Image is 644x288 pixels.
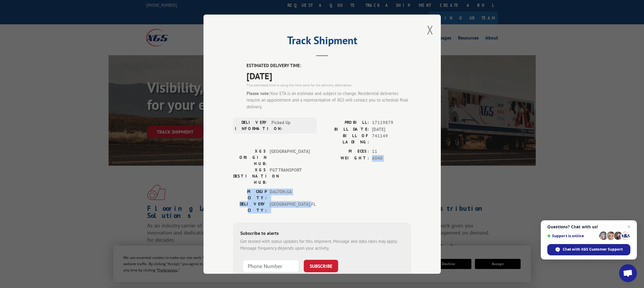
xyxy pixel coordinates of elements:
label: WEIGHT: [322,155,369,162]
h2: Track Shipment [233,36,411,48]
button: SUBSCRIBE [304,260,338,272]
input: Phone Number [243,260,299,272]
span: [GEOGRAPHIC_DATA] [270,148,310,167]
span: Picked Up [271,119,311,132]
span: PGT TRANSPORT [270,167,310,186]
label: ESTIMATED DELIVERY TIME: [247,62,411,69]
div: Open chat [619,264,637,282]
span: DALTON , GA [270,189,310,201]
span: Questions? Chat with us! [547,224,630,229]
label: XGS DESTINATION HUB: [233,167,267,186]
div: Get texted with status updates for this shipment. Message and data rates may apply. Message frequ... [240,238,404,251]
span: 6040 [372,155,411,162]
span: [DATE] [247,69,411,82]
strong: Please note: [247,90,270,96]
label: BILL DATE: [322,126,369,133]
label: BILL OF LADING: [322,133,369,145]
span: 17119879 [372,119,411,126]
span: [GEOGRAPHIC_DATA] , FL [270,201,310,213]
span: 741149 [372,133,411,145]
div: Subscribe to alerts [240,230,404,238]
div: The estimated time is using the time zone for the delivery destination. [247,82,411,88]
label: PIECES: [322,148,369,155]
div: Your ETA is an estimate and subject to change. Residential deliveries require an appointment and ... [247,90,411,110]
span: Support is online [547,234,597,238]
button: Close modal [427,22,433,38]
label: DELIVERY CITY: [233,201,267,213]
label: XGS ORIGIN HUB: [233,148,267,167]
span: Chat with XGS Customer Support [563,247,623,252]
span: Close chat [625,223,632,230]
span: 11 [372,148,411,155]
label: DELIVERY INFORMATION: [235,119,268,132]
label: PICKUP CITY: [233,189,267,201]
label: PROBILL: [322,119,369,126]
span: [DATE] [372,126,411,133]
div: Chat with XGS Customer Support [547,244,630,255]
